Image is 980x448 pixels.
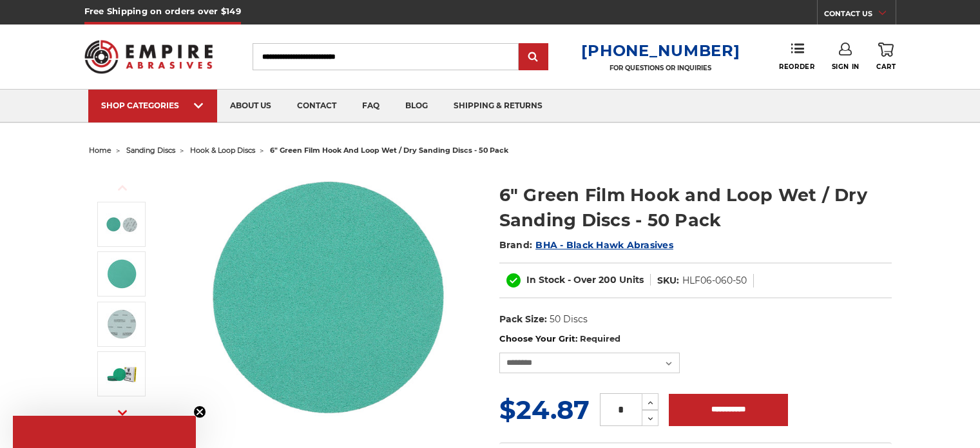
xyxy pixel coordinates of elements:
[106,358,138,390] img: BHA box multi pack with 50 water resistant 6-inch green film hook and loop sanding discs p2000 gr...
[126,146,175,155] a: sanding discs
[217,90,284,122] a: about us
[682,274,747,287] dd: HLF06-060-50
[101,101,204,110] div: SHOP CATEGORIES
[349,90,392,122] a: faq
[107,398,138,426] button: Next
[392,90,441,122] a: blog
[568,274,596,286] span: - Over
[824,6,896,24] a: CONTACT US
[13,416,196,448] div: Close teaser
[499,182,892,233] h1: 6" Green Film Hook and Loop Wet / Dry Sanding Discs - 50 Pack
[779,43,814,70] a: Reorder
[84,32,213,82] img: Empire Abrasives
[526,274,565,286] span: In Stock
[535,239,673,251] a: BHA - Black Hawk Abrasives
[106,308,138,340] img: 6-inch ultra fine 2000-grit green film hook & loop disc for metalworking and woodworking applicat...
[106,208,138,240] img: 6-inch 60-grit green film hook and loop sanding discs with fast cutting aluminum oxide for coarse...
[581,64,740,72] p: FOR QUESTIONS OR INQUIRIES
[499,313,547,326] dt: Pack Size:
[499,333,892,346] label: Choose Your Grit:
[779,63,814,71] span: Reorder
[499,239,533,251] span: Brand:
[199,169,457,427] img: 6-inch 60-grit green film hook and loop sanding discs with fast cutting aluminum oxide for coarse...
[521,44,546,70] input: Submit
[270,146,508,155] span: 6" green film hook and loop wet / dry sanding discs - 50 pack
[106,258,138,290] img: 6-inch 120-grit green film hook and loop disc for contour sanding on ferrous and non ferrous surf...
[499,394,590,425] span: $24.87
[657,274,679,287] dt: SKU:
[89,146,111,155] a: home
[580,333,620,344] small: Required
[599,274,617,286] span: 200
[190,146,255,155] a: hook & loop discs
[107,174,138,202] button: Previous
[876,63,896,71] span: Cart
[441,90,555,122] a: shipping & returns
[876,43,896,71] a: Cart
[832,63,860,71] span: Sign In
[581,41,740,60] a: [PHONE_NUMBER]
[284,90,349,122] a: contact
[619,274,644,286] span: Units
[550,313,588,326] dd: 50 Discs
[193,405,206,418] button: Close teaser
